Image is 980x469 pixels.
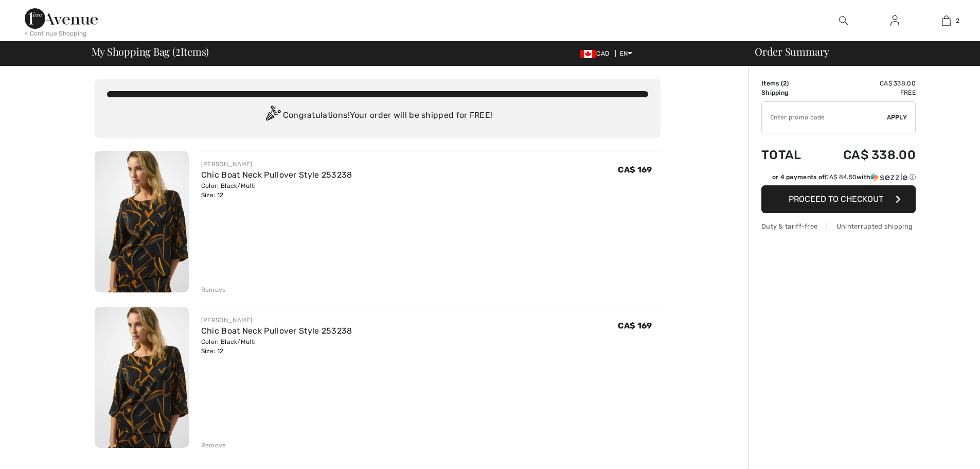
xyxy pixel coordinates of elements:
div: or 4 payments ofCA$ 84.50withSezzle Click to learn more about Sezzle [761,172,916,185]
div: Remove [201,285,226,294]
div: [PERSON_NAME] [201,160,352,169]
span: CA$ 84.50 [825,173,857,181]
span: EN [620,50,633,57]
div: or 4 payments of with [772,172,916,182]
span: 2 [956,16,959,25]
div: Congratulations! Your order will be shipped for FREE! [107,106,648,126]
div: [PERSON_NAME] [201,316,352,325]
td: CA$ 338.00 [816,137,916,172]
a: Chic Boat Neck Pullover Style 253238 [201,170,352,180]
button: Proceed to Checkout [761,185,916,213]
img: Chic Boat Neck Pullover Style 253238 [95,151,189,292]
span: 2 [783,80,787,87]
span: 2 [175,44,181,57]
td: Free [816,88,916,97]
input: Promo code [762,102,887,133]
div: Order Summary [742,46,974,57]
a: Sign In [882,14,907,27]
img: Sezzle [870,172,907,182]
div: Remove [201,441,226,450]
div: Color: Black/Multi Size: 12 [201,337,352,356]
a: Chic Boat Neck Pullover Style 253238 [201,326,352,336]
img: Chic Boat Neck Pullover Style 253238 [95,307,189,448]
td: CA$ 338.00 [816,79,916,88]
div: < Continue Shopping [25,29,87,38]
td: Items ( ) [761,79,816,88]
span: CA$ 169 [618,321,652,331]
img: Congratulation2.svg [262,106,283,126]
span: Apply [887,113,907,122]
img: Canadian Dollar [580,50,596,58]
span: Proceed to Checkout [789,194,883,204]
div: Color: Black/Multi Size: 12 [201,181,352,200]
span: CAD [580,50,613,57]
div: Duty & tariff-free | Uninterrupted shipping [761,221,916,231]
a: 2 [921,14,971,27]
td: Total [761,137,816,172]
img: search the website [839,14,848,27]
td: Shipping [761,88,816,97]
img: My Bag [942,14,951,27]
span: CA$ 169 [618,165,652,175]
img: My Info [890,14,899,27]
span: My Shopping Bag ( Items) [92,46,209,57]
img: 1ère Avenue [25,8,98,29]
